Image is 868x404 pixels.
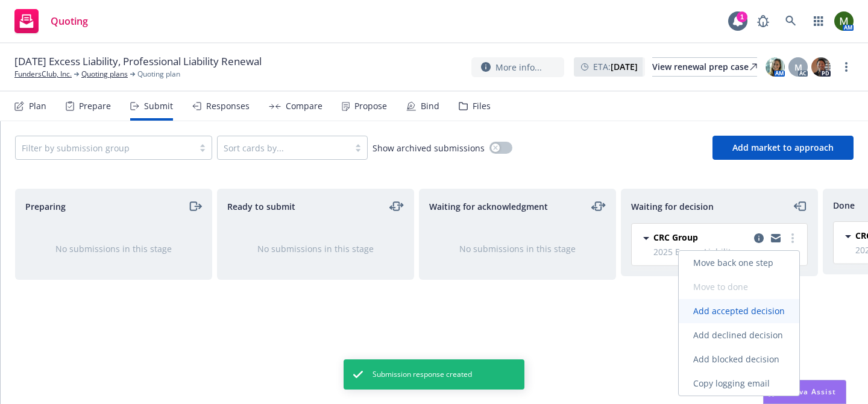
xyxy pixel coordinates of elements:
a: FundersClub, Inc. [14,69,72,80]
a: copy logging email [752,231,766,245]
button: More info... [471,57,564,77]
span: Nova Assist [788,387,836,397]
div: Bind [421,101,439,111]
span: 2025 Excess Liability [653,245,800,258]
span: Move to done [679,281,763,292]
button: Nova Assist [763,380,846,404]
div: No submissions in this stage [439,242,596,255]
a: moveLeftRight [591,199,606,213]
a: moveLeft [793,199,808,213]
span: M [794,61,802,74]
div: Files [473,101,491,111]
a: more [839,60,854,74]
div: Prepare [79,101,111,111]
span: Add blocked decision [679,353,794,365]
strong: [DATE] [611,61,638,72]
div: No submissions in this stage [237,242,394,255]
span: ETA : [593,60,638,73]
span: Quoting plan [137,69,180,80]
span: Copy logging email [679,377,784,389]
a: Quoting plans [81,69,128,80]
a: View renewal prep case [652,57,757,77]
div: View renewal prep case [652,58,757,76]
span: Waiting for acknowledgment [429,200,548,213]
a: Search [779,9,803,33]
img: photo [834,11,854,31]
a: Quoting [10,4,93,38]
span: Add declined decision [679,329,797,341]
span: Move back one step [679,257,788,268]
span: Preparing [25,200,66,213]
div: Propose [354,101,387,111]
span: CRC Group [653,231,698,244]
span: Done [833,199,855,212]
div: Compare [286,101,322,111]
span: [DATE] Excess Liability, Professional Liability Renewal [14,54,262,69]
span: Add accepted decision [679,305,799,317]
div: No submissions in this stage [35,242,192,255]
span: Waiting for decision [631,200,714,213]
span: Submission response created [373,369,472,380]
div: Responses [206,101,250,111]
a: Report a Bug [751,9,775,33]
span: Quoting [51,16,88,26]
div: Plan [29,101,46,111]
span: Add market to approach [732,142,834,153]
a: Switch app [807,9,831,33]
img: photo [766,57,785,77]
a: copy logging email [769,231,783,245]
span: Show archived submissions [373,142,485,154]
div: 1 [737,11,747,22]
span: More info... [495,61,542,74]
div: Submit [144,101,173,111]
span: Ready to submit [227,200,295,213]
a: moveLeftRight [389,199,404,213]
a: moveRight [187,199,202,213]
img: photo [811,57,831,77]
a: more [785,231,800,245]
button: Add market to approach [712,136,854,160]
